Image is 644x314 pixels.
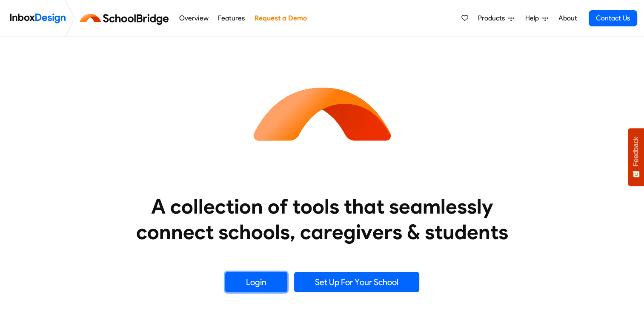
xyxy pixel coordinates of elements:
heading: A collection of tools that seamlessly connect schools, caregivers & students [120,194,524,245]
a: Overview [177,10,211,27]
img: schoolbridge logo [78,8,174,29]
a: About [556,10,579,27]
a: Help [522,10,551,27]
img: icon_schoolbridge.svg [246,37,399,190]
a: Products [475,10,517,27]
a: Contact Us [589,10,637,26]
a: Features [216,10,247,27]
span: Products [478,13,508,23]
a: Login [225,272,287,292]
span: Feedback [632,137,640,166]
a: Set Up For Your School [294,272,419,292]
button: Feedback - Show survey [628,128,644,186]
span: Help [525,13,542,23]
a: Request a Demo [252,10,309,27]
